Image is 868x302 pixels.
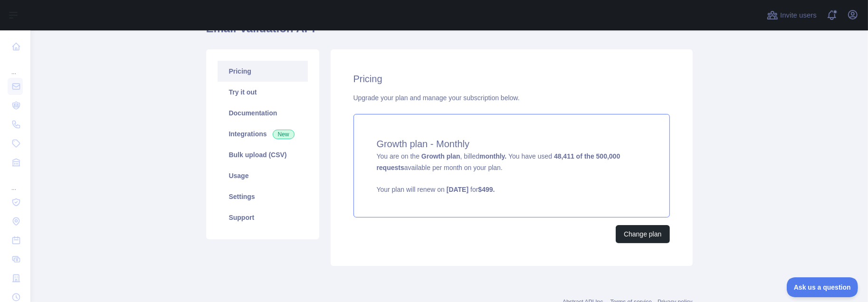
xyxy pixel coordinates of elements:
[218,123,308,144] a: Integrations New
[218,103,308,123] a: Documentation
[377,152,647,194] span: You are on the , billed You have used available per month on your plan.
[447,186,468,193] strong: [DATE]
[218,186,308,207] a: Settings
[273,130,295,139] span: New
[478,186,495,193] strong: $ 499 .
[377,137,647,151] h4: Growth plan - Monthly
[218,61,308,82] a: Pricing
[218,165,308,186] a: Usage
[616,225,669,243] button: Change plan
[421,152,460,160] strong: Growth plan
[780,10,817,21] span: Invite users
[787,277,858,297] iframe: Toggle Customer Support
[218,207,308,228] a: Support
[765,8,819,23] button: Invite users
[479,152,506,160] strong: monthly.
[218,144,308,165] a: Bulk upload (CSV)
[353,93,670,103] div: Upgrade your plan and manage your subscription below.
[8,57,23,76] div: ...
[218,82,308,103] a: Try it out
[377,185,647,194] p: Your plan will renew on for
[353,72,670,85] h2: Pricing
[206,21,693,44] h1: Email Validation API
[8,173,23,192] div: ...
